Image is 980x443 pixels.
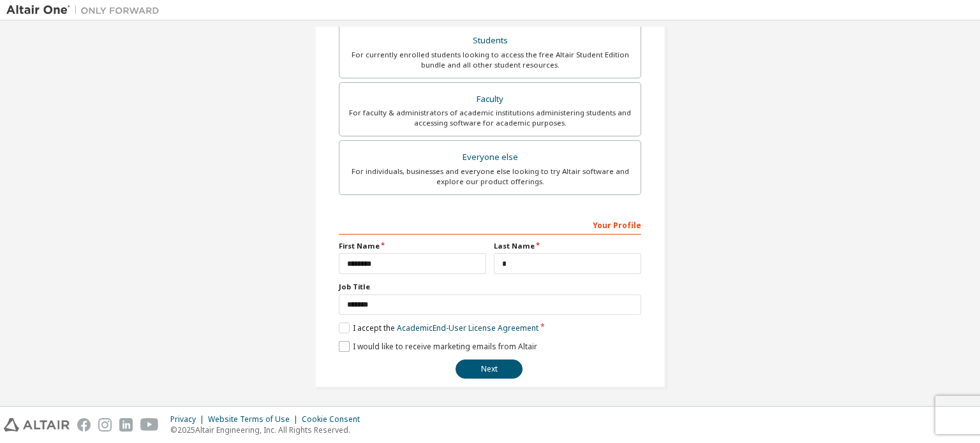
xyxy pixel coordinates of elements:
div: For faculty & administrators of academic institutions administering students and accessing softwa... [347,108,633,128]
div: Privacy [170,414,208,425]
button: Next [456,359,523,379]
label: I would like to receive marketing emails from Altair [339,341,537,352]
a: Academic End-User License Agreement [397,323,538,333]
p: © 2025 Altair Engineering, Inc. All Rights Reserved. [170,425,367,435]
div: Your Profile [339,214,641,235]
label: I accept the [339,323,538,333]
label: Last Name [494,241,641,251]
img: linkedin.svg [119,418,133,432]
div: Faculty [347,91,633,108]
div: Website Terms of Use [208,414,302,425]
label: Job Title [339,282,641,292]
div: For individuals, businesses and everyone else looking to try Altair software and explore our prod... [347,166,633,187]
div: Cookie Consent [302,414,367,425]
img: youtube.svg [140,418,159,432]
div: Everyone else [347,149,633,166]
div: Students [347,32,633,50]
img: instagram.svg [98,418,112,432]
div: For currently enrolled students looking to access the free Altair Student Edition bundle and all ... [347,50,633,70]
img: facebook.svg [77,418,91,432]
img: Altair One [6,4,166,17]
img: altair_logo.svg [4,418,70,432]
label: First Name [339,241,486,251]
